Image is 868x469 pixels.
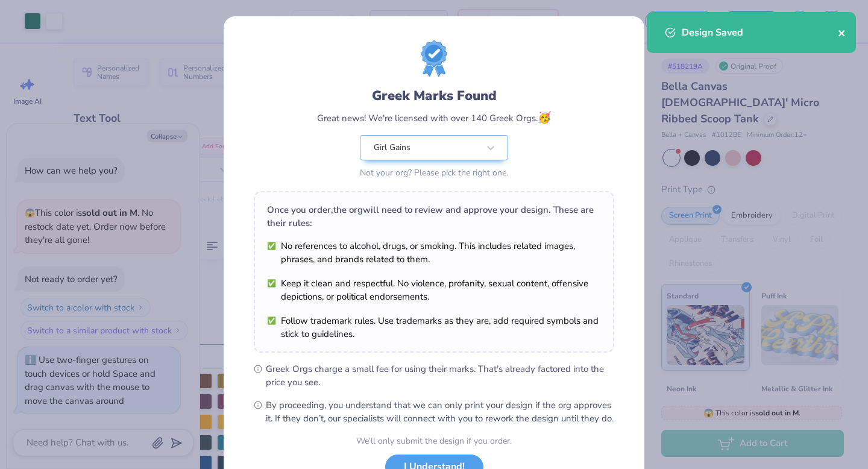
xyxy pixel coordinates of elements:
[267,277,601,303] li: Keep it clean and respectful. No violence, profanity, sexual content, offensive depictions, or po...
[838,25,846,40] button: close
[538,110,551,125] span: 🥳
[267,239,601,266] li: No references to alcohol, drugs, or smoking. This includes related images, phrases, and brands re...
[267,203,601,230] div: Once you order, the org will need to review and approve your design. These are their rules:
[356,435,512,447] div: We’ll only submit the design if you order.
[266,362,614,389] span: Greek Orgs charge a small fee for using their marks. That’s already factored into the price you see.
[360,166,508,179] div: Not your org? Please pick the right one.
[317,110,551,126] div: Great news! We're licensed with over 140 Greek Orgs.
[682,25,838,40] div: Design Saved
[421,40,447,77] img: License badge
[267,314,601,341] li: Follow trademark rules. Use trademarks as they are, add required symbols and stick to guidelines.
[372,86,497,105] div: Greek Marks Found
[266,398,614,425] span: By proceeding, you understand that we can only print your design if the org approves it. If they ...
